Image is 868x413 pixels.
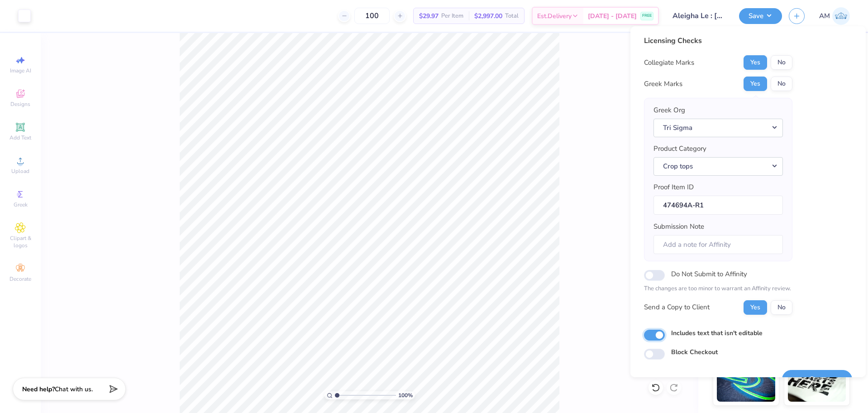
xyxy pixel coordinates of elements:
button: No [771,55,792,70]
span: AM [819,11,830,21]
div: Collegiate Marks [644,58,694,68]
span: Image AI [10,67,31,74]
input: Add a note for Affinity [653,235,783,255]
strong: Need help? [22,385,55,394]
span: Total [505,11,519,21]
span: [DATE] - [DATE] [588,11,637,21]
span: Est. Delivery [537,11,572,21]
p: The changes are too minor to warrant an Affinity review. [644,284,792,293]
span: Add Text [10,134,31,141]
button: Tri Sigma [653,119,783,137]
button: Yes [744,300,767,315]
img: Arvi Mikhail Parcero [832,7,850,25]
span: Clipart & logos [5,235,36,249]
label: Product Category [653,144,706,154]
label: Submission Note [653,221,704,232]
input: – – [354,8,390,24]
span: Chat with us. [55,385,93,394]
span: $2,997.00 [474,11,502,21]
label: Block Checkout [671,347,718,357]
button: Yes [744,77,767,91]
div: Greek Marks [644,79,682,89]
span: Upload [11,168,29,175]
div: Licensing Checks [644,35,792,46]
label: Do Not Submit to Affinity [671,268,747,280]
button: Crop tops [653,157,783,176]
span: FREE [642,13,652,19]
button: Save [739,8,782,24]
span: Designs [10,101,30,108]
span: Decorate [10,275,31,283]
a: AM [819,7,850,25]
span: 100 % [398,391,413,399]
input: Untitled Design [666,7,732,25]
span: Greek [14,201,28,208]
div: Send a Copy to Client [644,302,710,312]
label: Includes text that isn't editable [671,328,763,338]
span: Per Item [441,11,463,21]
label: Greek Org [653,105,685,115]
img: Water based Ink [788,356,846,402]
img: Glow in the Dark Ink [717,356,775,402]
button: Yes [744,55,767,70]
button: Save [782,370,852,389]
label: Proof Item ID [653,182,694,192]
button: No [771,77,792,91]
button: No [771,300,792,315]
span: $29.97 [419,11,439,21]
